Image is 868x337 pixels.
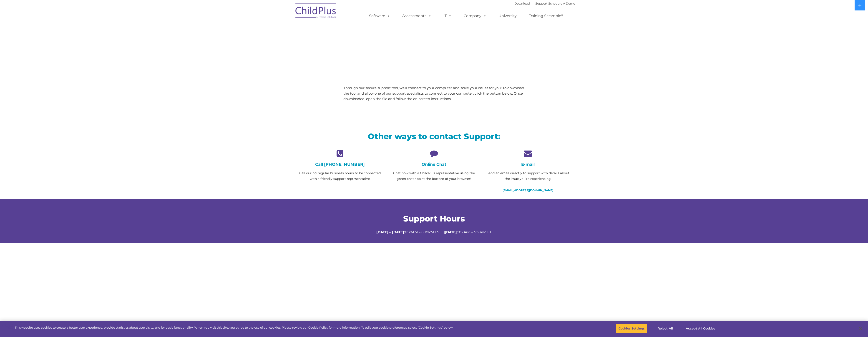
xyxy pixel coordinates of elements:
a: Assessments [398,11,436,20]
button: Close [856,324,866,334]
button: Reject All [651,324,679,333]
a: Support [535,2,547,5]
img: ChildPlus by Procare Solutions [293,0,339,23]
a: Schedule A Demo [548,2,575,5]
strong: [DATE]: [445,230,458,234]
strong: [DATE] – [DATE]: [376,230,405,234]
p: Through our secure support tool, we’ll connect to your computer and solve your issues for you! To... [343,85,525,102]
a: University [494,11,521,20]
a: [EMAIL_ADDRESS][DOMAIN_NAME] [503,189,553,192]
span: LiveSupport with SplashTop [297,33,467,47]
a: Training Scramble!! [524,11,568,20]
p: Call during regular business hours to be connected with a friendly support representative. [297,170,384,182]
h4: E-mail [484,162,571,167]
a: IT [439,11,456,20]
span: Support Hours [403,214,465,224]
div: This website uses cookies to create a better user experience, provide statistics about user visit... [15,325,453,330]
p: Send an email directly to support with details about the issue you’re experiencing. [484,170,571,182]
h4: Online Chat [390,162,478,167]
h4: Call [PHONE_NUMBER] [297,162,384,167]
h2: Other ways to contact Support: [297,131,572,141]
a: Company [459,11,491,20]
a: Software [365,11,395,20]
span: 8:30AM – 6:30PM EST | 8:30AM – 5:30PM ET [376,230,492,234]
p: Chat now with a ChildPlus representative using the green chat app at the bottom of your browser! [390,170,478,182]
button: Accept All Cookies [683,324,718,333]
button: Cookies Settings [616,324,647,333]
font: | [514,2,575,5]
a: Download [514,2,530,5]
